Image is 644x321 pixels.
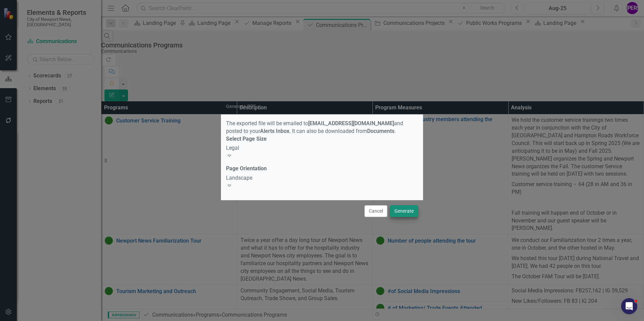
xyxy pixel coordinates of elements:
div: Landscape [226,174,418,182]
strong: Documents [367,128,394,134]
span: The exported file will be emailed to and posted to your . It can also be downloaded from . [226,120,403,134]
strong: [EMAIL_ADDRESS][DOMAIN_NAME] [308,120,394,127]
label: Page Orientation [226,165,267,173]
button: Generate [390,205,418,217]
div: Legal [226,144,418,152]
label: Select Page Size [226,135,267,143]
strong: Alerts Inbox [260,128,289,134]
div: Generate PDF [226,104,256,109]
iframe: Intercom live chat [621,298,637,314]
button: Cancel [364,205,387,217]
